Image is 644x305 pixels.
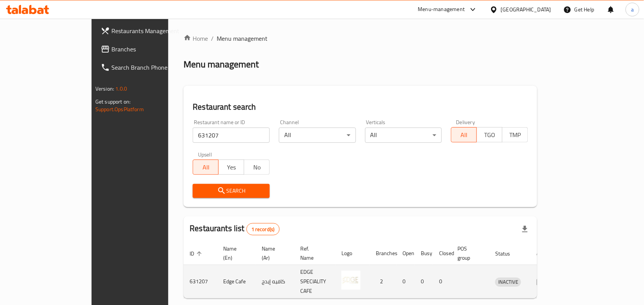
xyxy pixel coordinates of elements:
span: Name (En) [223,244,246,262]
span: Ref. Name [300,244,326,262]
td: 2 [370,265,396,299]
span: Version: [95,84,114,94]
div: Menu [536,277,551,286]
span: Name (Ar) [262,244,285,262]
h2: Menu management [184,58,259,70]
span: Branches [111,45,193,54]
div: Export file [516,220,534,238]
span: Get support on: [95,97,130,107]
input: Search for restaurant name or ID.. [193,128,270,143]
span: Menu management [217,34,267,43]
label: Delivery [456,120,475,125]
th: Logo [335,242,370,265]
th: Branches [370,242,396,265]
a: Restaurants Management [95,22,199,40]
div: Total records count [246,223,280,235]
th: Action [530,242,557,265]
div: [GEOGRAPHIC_DATA] [501,5,551,14]
span: TMP [506,129,525,141]
td: كافيه إيدج [256,265,294,299]
button: All [193,160,219,175]
td: 631207 [184,265,217,299]
table: enhanced table [184,242,557,299]
td: 0 [396,265,415,299]
div: All [279,128,356,143]
img: Edge Cafe [341,271,361,290]
label: Upsell [198,152,212,157]
th: Open [396,242,415,265]
span: All [454,129,474,141]
span: Restaurants Management [111,26,193,35]
button: All [451,127,477,142]
button: TGO [477,127,502,142]
span: 1 record(s) [247,226,279,233]
td: Edge Cafe [217,265,256,299]
a: Support.OpsPlatform [95,104,144,114]
span: Search Branch Phone [111,63,193,72]
span: 1.0.0 [115,84,127,94]
span: TGO [480,129,499,141]
li: / [211,34,214,43]
h2: Restaurants list [190,223,279,235]
span: No [247,162,267,173]
span: Search [199,186,264,196]
td: EDGE SPECIALITY CAFE [294,265,335,299]
span: a [631,5,634,14]
span: Yes [222,162,241,173]
span: ID [190,249,204,258]
th: Busy [415,242,433,265]
button: Yes [218,160,244,175]
a: Search Branch Phone [95,58,199,77]
span: POS group [457,244,480,262]
span: INACTIVE [495,278,521,286]
th: Closed [433,242,451,265]
a: Branches [95,40,199,58]
button: TMP [502,127,528,142]
td: 0 [433,265,451,299]
div: Menu-management [418,5,465,14]
button: Search [193,184,270,198]
td: 0 [415,265,433,299]
div: All [365,128,442,143]
button: No [244,160,270,175]
nav: breadcrumb [184,34,537,43]
span: All [196,162,216,173]
span: Status [495,249,520,258]
h2: Restaurant search [193,101,528,113]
